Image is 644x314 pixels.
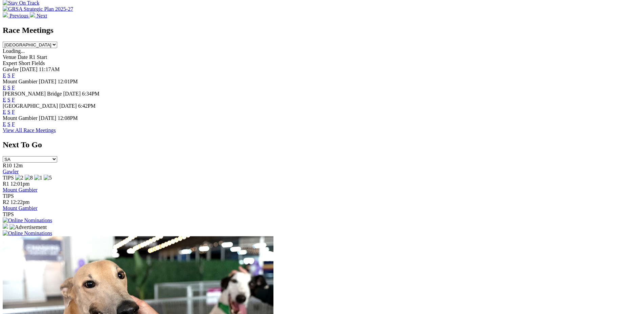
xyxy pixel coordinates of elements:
[7,97,10,102] a: S
[12,109,15,114] a: F
[37,13,47,18] span: Next
[7,121,10,127] a: S
[3,84,6,90] a: E
[3,90,62,96] span: [PERSON_NAME] Bridge
[3,103,58,108] span: [GEOGRAPHIC_DATA]
[15,174,23,181] img: 2
[59,103,77,108] span: [DATE]
[3,97,6,102] a: E
[34,174,42,181] img: 1
[3,60,17,66] span: Expert
[10,181,30,186] span: 12:01pm
[7,72,10,78] a: S
[3,205,38,211] a: Mount Gambier
[3,66,19,72] span: Gawler
[58,78,78,84] span: 12:01PM
[12,84,15,90] a: F
[31,60,45,66] span: Fields
[12,121,15,127] a: F
[19,60,30,66] span: Short
[3,121,6,127] a: E
[39,66,60,72] span: 11:17AM
[78,103,96,108] span: 6:42PM
[3,230,52,236] img: Online Nominations
[3,193,14,198] span: TIPS
[44,174,52,181] img: 5
[3,54,16,60] span: Venue
[3,211,14,217] span: TIPS
[82,90,99,96] span: 6:34PM
[3,223,8,229] img: 15187_Greyhounds_GreysPlayCentral_Resize_SA_WebsiteBanner_300x115_2025.jpg
[3,72,6,78] a: E
[3,48,25,54] span: Loading...
[3,25,641,35] h2: Race Meetings
[3,217,52,223] img: Online Nominations
[3,162,12,168] span: R10
[3,78,38,84] span: Mount Gambier
[3,109,6,114] a: E
[7,109,10,114] a: S
[3,181,9,186] span: R1
[30,12,35,17] img: chevron-right-pager-white.svg
[9,13,28,18] span: Previous
[29,54,47,60] span: R1 Start
[10,199,30,205] span: 12:22pm
[63,90,81,96] span: [DATE]
[30,13,47,18] a: Next
[3,174,14,180] span: TIPS
[3,6,73,12] img: GRSA Strategic Plan 2025-27
[3,187,38,192] a: Mount Gambier
[9,224,47,230] img: Advertisement
[25,174,33,181] img: 8
[3,140,641,149] h2: Next To Go
[3,115,38,121] span: Mount Gambier
[58,115,78,121] span: 12:08PM
[12,72,15,78] a: F
[3,12,8,17] img: chevron-left-pager-white.svg
[13,162,23,168] span: 12m
[7,84,10,90] a: S
[12,97,15,102] a: F
[39,78,57,84] span: [DATE]
[20,66,38,72] span: [DATE]
[3,13,30,18] a: Previous
[3,168,19,174] a: Gawler
[39,115,57,121] span: [DATE]
[3,127,56,133] a: View All Race Meetings
[3,199,9,205] span: R2
[18,54,28,60] span: Date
